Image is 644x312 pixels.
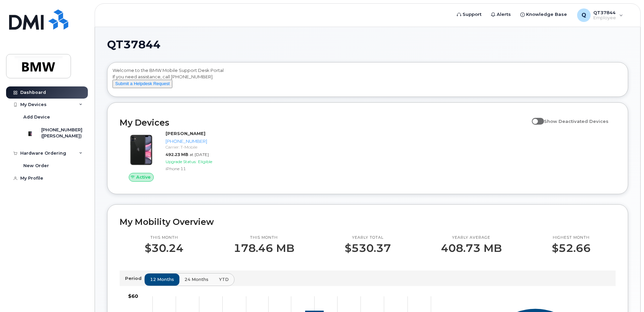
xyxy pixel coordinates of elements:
p: Yearly total [345,235,391,240]
p: 408.73 MB [441,242,502,254]
span: Show Deactivated Devices [544,119,609,124]
h2: My Mobility Overview [120,217,616,227]
span: QT37844 [107,40,160,50]
span: Eligible [198,159,212,164]
a: Submit a Helpdesk Request [113,81,172,86]
strong: [PERSON_NAME] [166,131,205,136]
span: at [DATE] [190,152,209,157]
p: This month [233,235,294,240]
span: Upgrade Status: [166,159,197,164]
p: Yearly average [441,235,502,240]
div: Welcome to the BMW Mobile Support Desk Portal If you need assistance, call [PHONE_NUMBER]. [113,67,623,94]
p: $530.37 [345,242,391,254]
p: This month [145,235,183,240]
input: Show Deactivated Devices [532,115,537,120]
img: iPhone_11.jpg [125,134,157,166]
span: YTD [219,276,229,283]
div: [PHONE_NUMBER] [166,138,235,145]
p: Highest month [552,235,591,240]
button: Submit a Helpdesk Request [113,80,172,88]
h2: My Devices [120,118,528,128]
iframe: Messenger Launcher [615,283,639,307]
a: Active[PERSON_NAME][PHONE_NUMBER]Carrier: T-Mobile492.23 MBat [DATE]Upgrade Status:EligibleiPhone 11 [120,130,238,182]
tspan: $60 [128,293,138,299]
div: iPhone 11 [166,166,235,172]
p: $30.24 [145,242,183,254]
span: Active [136,174,151,180]
p: 178.46 MB [233,242,294,254]
div: Carrier: T-Mobile [166,144,235,150]
span: 492.23 MB [166,152,188,157]
span: 24 months [184,276,208,283]
p: $52.66 [552,242,591,254]
p: Period [125,275,144,282]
